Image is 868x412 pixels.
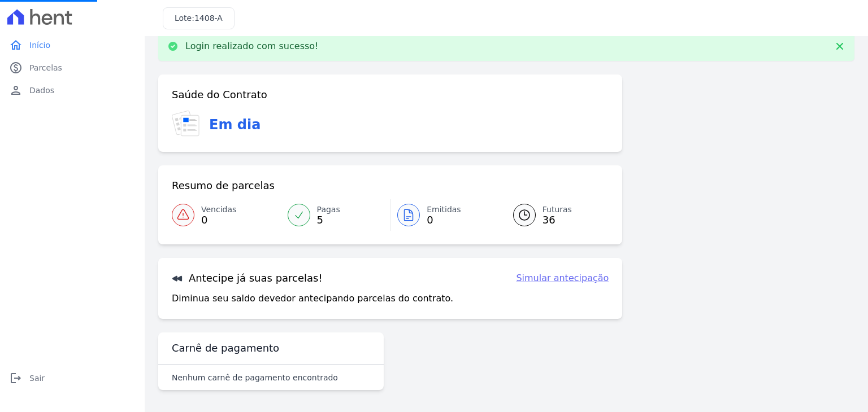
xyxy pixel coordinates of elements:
a: personDados [5,79,140,102]
span: 1408-A [194,14,223,23]
a: logoutSair [5,367,140,389]
a: Simular antecipação [516,271,609,285]
span: Dados [29,85,54,96]
i: home [9,38,23,52]
a: Vencidas 0 [172,199,281,231]
span: Emitidas [427,204,461,216]
a: paidParcelas [5,56,140,79]
a: Futuras 36 [500,199,609,231]
span: Início [29,40,50,51]
span: Pagas [317,204,340,216]
h3: Antecipe já suas parcelas! [172,271,323,285]
p: Login realizado com sucesso! [185,41,319,52]
a: homeInício [5,34,140,56]
h3: Saúde do Contrato [172,88,267,102]
i: logout [9,371,23,385]
h3: Resumo de parcelas [172,179,275,192]
span: Vencidas [201,204,236,216]
p: Diminua seu saldo devedor antecipando parcelas do contrato. [172,292,453,305]
a: Emitidas 0 [390,199,500,231]
span: 0 [427,216,461,225]
span: 36 [542,216,572,225]
span: 5 [317,216,340,225]
i: person [9,84,23,97]
span: Sair [29,372,45,384]
h3: Em dia [209,115,261,135]
span: 0 [201,216,236,225]
h3: Carnê de pagamento [172,341,279,355]
h3: Lote: [175,12,223,24]
a: Pagas 5 [281,199,390,231]
span: Futuras [542,204,572,216]
p: Nenhum carnê de pagamento encontrado [172,372,338,383]
span: Parcelas [29,62,62,73]
i: paid [9,61,23,74]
